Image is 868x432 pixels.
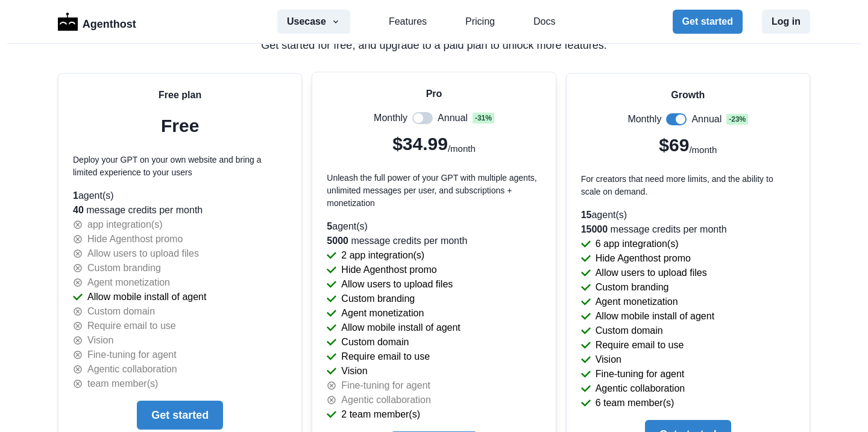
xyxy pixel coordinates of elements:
[596,309,714,324] p: Allow mobile install of agent
[341,263,436,277] p: Hide Agenthost promo
[426,87,442,101] p: Pro
[73,154,287,179] p: Deploy your GPT on your own website and bring a limited experience to your users
[581,222,795,237] p: message credits per month
[691,112,722,127] p: Annual
[73,205,84,215] span: 40
[73,189,287,203] p: agent(s)
[581,208,795,222] p: agent(s)
[341,364,367,378] p: Vision
[341,349,430,364] p: Require email to use
[327,236,348,246] span: 5000
[671,88,705,102] p: Growth
[627,112,661,127] p: Monthly
[341,321,460,335] p: Allow mobile install of agent
[83,11,136,33] p: Agenthost
[581,173,795,198] p: For creators that need more limits, and the ability to scale on demand.
[726,114,748,125] span: - 23 %
[87,246,199,261] p: Allow users to upload files
[762,10,810,34] button: Log in
[87,362,177,377] p: Agentic collaboration
[87,218,163,232] p: app integration(s)
[87,348,177,362] p: Fine-tuning for agent
[392,130,448,157] p: $34.99
[341,292,415,306] p: Custom branding
[137,401,223,430] button: Get started
[277,10,350,34] button: Usecase
[58,13,78,31] img: Logo
[327,219,541,234] p: agent(s)
[581,210,592,220] span: 15
[473,113,494,124] span: - 31 %
[596,352,621,367] p: Vision
[596,338,684,352] p: Require email to use
[341,407,420,422] p: 2 team member(s)
[438,111,468,125] p: Annual
[673,10,743,34] button: Get started
[581,224,608,234] span: 15000
[596,396,675,410] p: 6 team member(s)
[87,304,155,319] p: Custom domain
[596,280,669,295] p: Custom branding
[341,335,409,349] p: Custom domain
[596,367,685,381] p: Fine-tuning for agent
[659,131,689,158] p: $69
[596,381,685,396] p: Agentic collaboration
[161,112,199,139] p: Free
[448,142,476,156] p: /month
[87,333,113,348] p: Vision
[327,172,541,210] p: Unleash the full power of your GPT with multiple agents, unlimited messages per user, and subscri...
[87,377,158,391] p: team member(s)
[327,221,332,231] span: 5
[87,232,183,246] p: Hide Agenthost promo
[87,261,161,275] p: Custom branding
[341,378,430,393] p: Fine-tuning for agent
[73,190,78,201] span: 1
[465,14,495,29] a: Pricing
[341,248,424,263] p: 2 app integration(s)
[689,143,717,157] p: /month
[596,295,678,309] p: Agent monetization
[58,11,136,33] a: LogoAgenthost
[73,203,287,218] p: message credits per month
[341,277,453,292] p: Allow users to upload files
[341,306,424,321] p: Agent monetization
[374,111,407,125] p: Monthly
[596,266,707,280] p: Allow users to upload files
[341,393,431,407] p: Agentic collaboration
[87,275,170,290] p: Agent monetization
[533,14,555,29] a: Docs
[87,290,206,304] p: Allow mobile install of agent
[327,234,541,248] p: message credits per month
[596,237,679,251] p: 6 app integration(s)
[596,324,663,338] p: Custom domain
[389,14,427,29] a: Features
[87,319,176,333] p: Require email to use
[159,88,201,102] p: Free plan
[596,251,691,266] p: Hide Agenthost promo
[58,37,810,54] p: Get started for free, and upgrade to a paid plan to unlock more features.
